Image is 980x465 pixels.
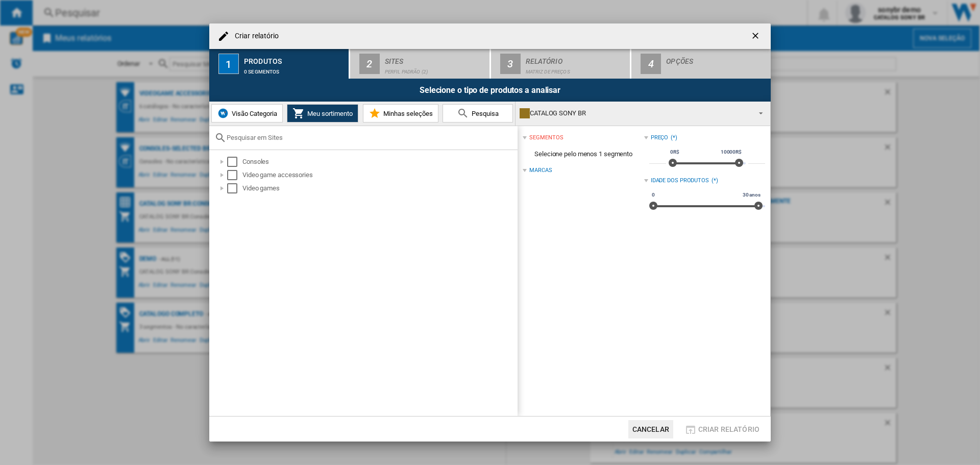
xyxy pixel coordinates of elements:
[227,157,242,167] md-checkbox: Select
[469,110,499,117] span: Pesquisa
[523,144,644,164] span: Selecione pelo menos 1 segmento
[217,107,229,119] img: wiser-icon-blue.png
[385,53,485,64] div: Sites
[363,104,438,123] button: Minhas seleções
[443,104,513,123] button: Pesquisa
[529,134,563,142] div: segmentos
[651,177,709,185] div: Idade dos produtos
[741,191,762,199] span: 30 anos
[211,104,283,123] button: Visão Categoria
[227,134,512,141] input: Pesquisar em Sites
[359,54,380,74] div: 2
[526,53,626,64] div: Relatório
[305,110,353,117] span: Meu sortimento
[229,110,277,117] span: Visão Categoria
[385,64,485,75] div: Perfil padrão (2)
[227,170,242,180] md-checkbox: Select
[746,26,767,46] button: getI18NText('BUTTONS.CLOSE_DIALOG')
[750,31,763,43] ng-md-icon: getI18NText('BUTTONS.CLOSE_DIALOG')
[698,425,759,433] span: Criar relatório
[719,148,743,156] span: 10000R$
[218,54,239,74] div: 1
[381,110,433,117] span: Minhas seleções
[628,420,673,438] button: Cancelar
[650,191,656,199] span: 0
[209,49,350,79] button: 1 Produtos 0 segmentos
[669,148,681,156] span: 0R$
[230,31,279,41] h4: Criar relatório
[350,49,491,79] button: 2 Sites Perfil padrão (2)
[529,166,552,175] div: Marcas
[242,183,516,193] div: Video games
[500,54,521,74] div: 3
[209,79,771,102] div: Selecione o tipo de produtos a analisar
[491,49,631,79] button: 3 Relatório Matriz de preços
[520,106,750,120] div: CATALOG SONY BR
[242,170,516,180] div: Video game accessories
[526,64,626,75] div: Matriz de preços
[666,53,767,64] div: Opções
[641,54,661,74] div: 4
[244,64,345,75] div: 0 segmentos
[227,183,242,193] md-checkbox: Select
[651,134,669,142] div: Preço
[287,104,358,123] button: Meu sortimento
[244,53,345,64] div: Produtos
[681,420,763,438] button: Criar relatório
[242,157,516,167] div: Consoles
[631,49,771,79] button: 4 Opções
